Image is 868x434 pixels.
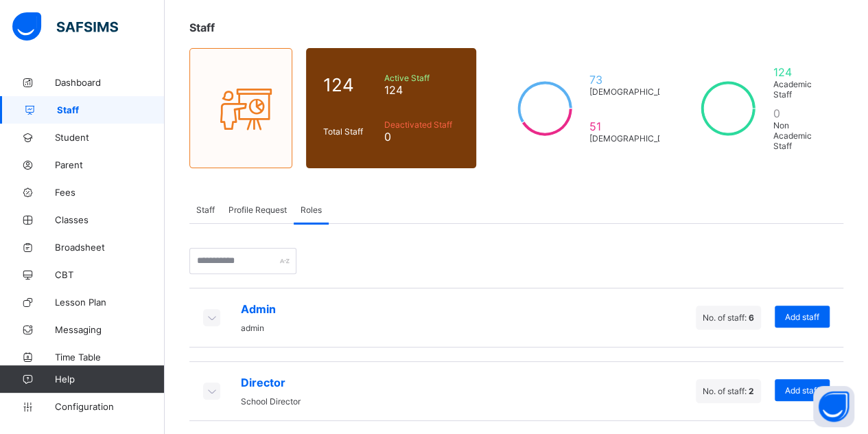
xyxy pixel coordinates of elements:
[55,159,165,170] span: Parent
[57,104,165,115] span: Staff
[323,74,377,95] span: 124
[589,87,681,97] span: [DEMOGRAPHIC_DATA]
[301,205,322,215] span: Roles
[241,396,301,407] span: School Director
[703,312,754,323] span: No. of staff:
[55,242,165,253] span: Broadsheet
[241,302,276,316] span: Admin
[589,133,681,144] span: [DEMOGRAPHIC_DATA]
[196,205,215,215] span: Staff
[55,297,165,308] span: Lesson Plan
[55,324,165,335] span: Messaging
[55,132,165,143] span: Student
[589,73,681,87] span: 73
[785,385,819,396] span: Add staff
[785,312,819,322] span: Add staff
[55,214,165,225] span: Classes
[773,120,826,151] span: Non Academic Staff
[749,312,754,323] span: 6
[55,77,165,88] span: Dashboard
[228,205,287,215] span: Profile Request
[320,123,380,140] div: Total Staff
[241,323,264,333] span: admin
[749,386,754,396] span: 2
[55,352,165,363] span: Time Table
[813,386,854,427] button: Open asap
[55,269,165,280] span: CBT
[773,106,826,120] span: 0
[384,130,458,144] span: 0
[189,21,215,34] span: Staff
[703,386,754,396] span: No. of staff:
[384,119,458,130] span: Deactivated Staff
[12,12,118,41] img: safsims
[773,65,826,79] span: 124
[384,83,458,97] span: 124
[55,401,164,412] span: Configuration
[55,187,165,198] span: Fees
[589,119,681,133] span: 51
[384,73,458,83] span: Active Staff
[241,376,301,389] span: Director
[773,79,826,100] span: Academic Staff
[55,374,164,385] span: Help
